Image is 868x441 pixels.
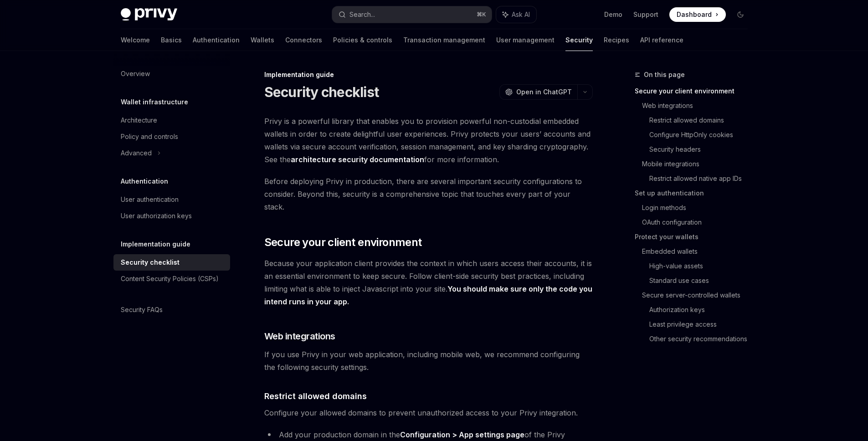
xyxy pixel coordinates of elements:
h5: Implementation guide [121,239,190,250]
span: Web integrations [264,330,335,343]
a: Welcome [121,29,150,51]
div: Policy and controls [121,131,178,142]
a: Login methods [642,200,755,215]
a: User authorization keys [113,208,230,224]
a: Wallets [251,29,274,51]
a: Restrict allowed native app IDs [649,171,755,186]
a: Security headers [649,142,755,157]
a: Recipes [604,29,629,51]
span: Configure your allowed domains to prevent unauthorized access to your Privy integration. [264,406,593,419]
a: Configure HttpOnly cookies [649,128,755,142]
a: Configuration > App settings page [400,430,524,440]
a: Other security recommendations [649,332,755,346]
a: OAuth configuration [642,215,755,230]
a: Authentication [193,29,240,51]
div: Implementation guide [264,70,593,79]
span: Before deploying Privy in production, there are several important security configurations to cons... [264,175,593,213]
a: Protect your wallets [635,230,755,244]
a: Transaction management [403,29,485,51]
a: Demo [604,10,622,19]
div: Advanced [121,148,152,159]
button: Ask AI [496,6,536,23]
h5: Wallet infrastructure [121,97,188,108]
a: Policy and controls [113,128,230,145]
a: Secure your client environment [635,84,755,98]
a: Connectors [285,29,322,51]
span: Ask AI [512,10,530,19]
h1: Security checklist [264,84,379,100]
span: Secure your client environment [264,235,422,250]
a: Mobile integrations [642,157,755,171]
a: Architecture [113,112,230,128]
a: Support [633,10,658,19]
a: High-value assets [649,259,755,273]
div: Security FAQs [121,304,163,315]
a: User management [496,29,555,51]
button: Search...⌘K [332,6,492,23]
span: Open in ChatGPT [516,87,572,97]
div: Overview [121,68,150,79]
a: Web integrations [642,98,755,113]
a: Authorization keys [649,303,755,317]
div: User authentication [121,194,179,205]
a: User authentication [113,191,230,208]
a: Standard use cases [649,273,755,288]
img: dark logo [121,8,177,21]
button: Open in ChatGPT [499,84,577,100]
a: Dashboard [669,7,726,22]
a: Overview [113,66,230,82]
a: Embedded wallets [642,244,755,259]
span: ⌘ K [477,11,486,18]
div: Architecture [121,115,157,126]
h5: Authentication [121,176,168,187]
div: User authorization keys [121,210,192,221]
span: Restrict allowed domains [264,390,367,402]
a: Restrict allowed domains [649,113,755,128]
span: Dashboard [677,10,712,19]
a: Basics [161,29,182,51]
button: Toggle dark mode [733,7,748,22]
div: Security checklist [121,257,180,268]
a: API reference [640,29,683,51]
a: Least privilege access [649,317,755,332]
a: Set up authentication [635,186,755,200]
span: Because your application client provides the context in which users access their accounts, it is ... [264,257,593,308]
a: Security checklist [113,254,230,271]
span: On this page [644,69,685,80]
a: Security FAQs [113,302,230,318]
a: Content Security Policies (CSPs) [113,271,230,287]
a: architecture security documentation [291,155,424,164]
span: Privy is a powerful library that enables you to provision powerful non-custodial embedded wallets... [264,115,593,166]
a: Secure server-controlled wallets [642,288,755,303]
div: Search... [349,9,375,20]
span: If you use Privy in your web application, including mobile web, we recommend configuring the foll... [264,348,593,374]
a: Policies & controls [333,29,392,51]
a: Security [565,29,593,51]
div: Content Security Policies (CSPs) [121,273,219,284]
